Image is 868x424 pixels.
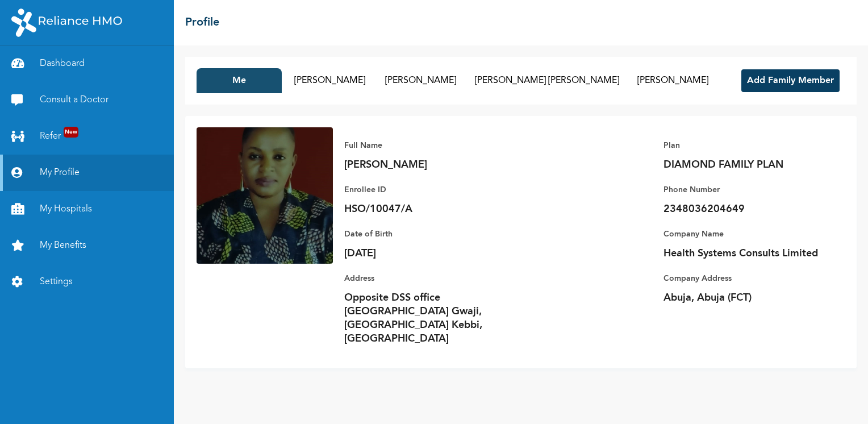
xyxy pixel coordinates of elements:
p: [PERSON_NAME] [344,158,503,172]
button: [PERSON_NAME] [PERSON_NAME] [469,68,625,93]
p: Opposite DSS office [GEOGRAPHIC_DATA] Gwaji, [GEOGRAPHIC_DATA] Kebbi, [GEOGRAPHIC_DATA] [344,291,503,346]
p: HSO/10047/A [344,202,503,216]
p: Enrollee ID [344,183,503,197]
p: 2348036204649 [663,202,823,216]
p: Company Address [663,272,823,285]
p: Health Systems Consults Limited [663,247,823,260]
p: Abuja, Abuja (FCT) [663,291,823,305]
button: [PERSON_NAME] [631,68,716,93]
p: Company Name [663,227,823,241]
span: New [64,127,78,138]
p: Phone Number [663,183,823,197]
p: Full Name [344,139,503,152]
img: RelianceHMO's Logo [11,9,122,37]
p: [DATE] [344,247,503,260]
h2: Profile [185,14,219,31]
p: Address [344,272,503,285]
p: DIAMOND FAMILY PLAN [663,158,823,172]
button: Me [197,68,282,93]
button: [PERSON_NAME] [287,68,373,93]
p: Plan [663,139,823,152]
img: Enrollee [197,127,333,264]
button: [PERSON_NAME] [378,68,464,93]
button: Add Family Member [741,69,840,92]
p: Date of Birth [344,227,503,241]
